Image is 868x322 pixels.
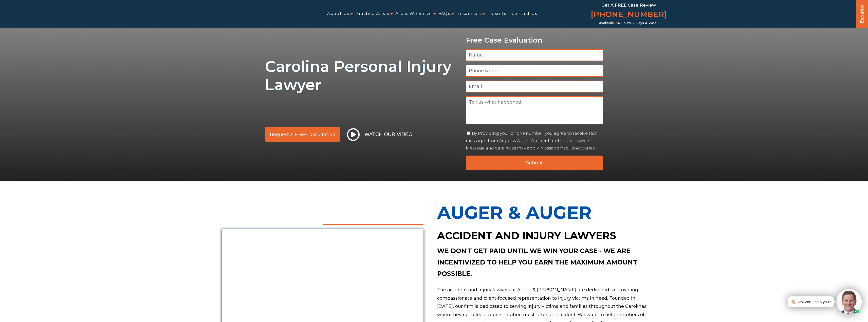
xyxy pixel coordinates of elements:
input: Email [466,81,603,92]
span: Available 24 Hours, 7 Days a Week [599,21,659,25]
a: Practice Areas [355,8,389,20]
img: sub text [265,97,413,116]
a: About Us [327,8,349,20]
img: Auger & Auger Accident and Injury Lawyers Logo [194,8,274,20]
p: Free Case Evaluation [466,36,603,44]
input: Submit [466,156,603,170]
p: Auger & Auger [437,197,647,229]
label: By Providing your phone number, you agree to receive text messages from Auger & Auger Accident an... [466,131,597,150]
a: Resources [456,8,481,20]
p: We don't get paid until we win your case - we are incentivized to help you earn the maximum amoun... [437,245,647,279]
a: Request a Free Consultation [265,127,340,142]
img: Intaker widget Avatar [836,289,862,314]
input: Name [466,49,603,61]
a: Areas We Serve [395,8,432,20]
span: Request a Free Consultation [270,132,335,137]
h1: Carolina Personal Injury Lawyer [265,58,460,94]
a: Results [489,8,506,20]
div: 👋🏼 How can I help you? [791,298,831,305]
span: Get a FREE Case Review [601,3,656,8]
h2: Accident and Injury Lawyers [437,229,647,243]
button: Watch Our Video [345,128,414,141]
input: Phone Number [466,65,603,77]
a: FAQs [438,8,450,20]
a: Contact Us [511,8,537,20]
a: [PHONE_NUMBER] [591,9,667,21]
